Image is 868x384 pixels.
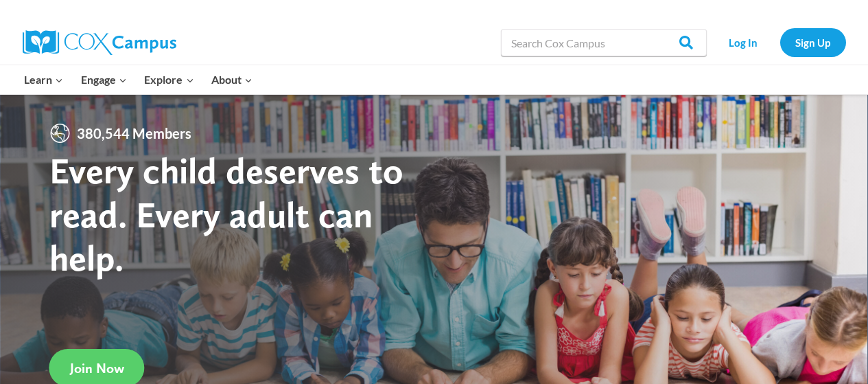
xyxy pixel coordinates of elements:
nav: Secondary Navigation [714,28,846,56]
span: About [211,71,253,89]
span: 380,544 Members [71,122,197,144]
strong: Every child deserves to read. Every adult can help. [49,148,403,280]
span: Explore [144,71,193,89]
span: Learn [24,71,63,89]
a: Sign Up [780,28,846,56]
input: Search Cox Campus [501,29,707,56]
nav: Primary Navigation [16,65,261,94]
span: Join Now [70,360,124,376]
span: Engage [81,71,127,89]
img: Cox Campus [23,30,176,55]
a: Log In [714,28,773,56]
